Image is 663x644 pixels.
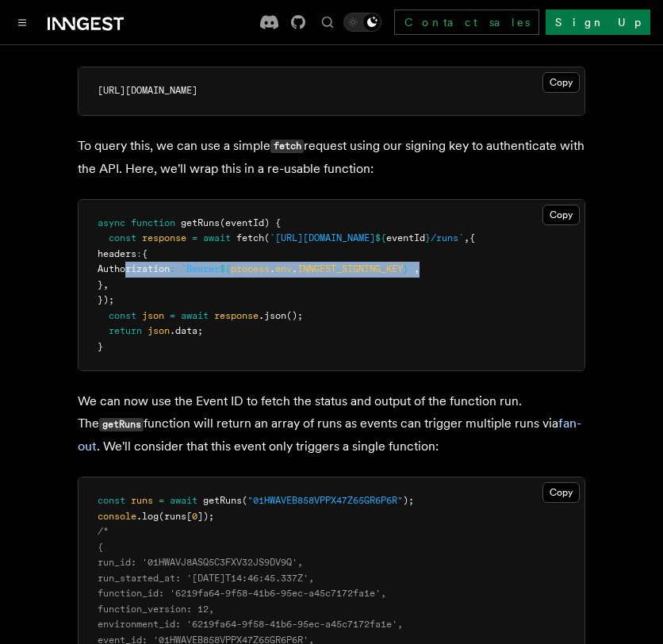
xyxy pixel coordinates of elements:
span: ]); [197,511,214,522]
span: headers [98,248,136,259]
span: .json [259,310,286,321]
span: : [136,248,142,259]
span: process [231,263,270,274]
button: Toggle dark mode [343,13,381,32]
span: ` [408,263,414,274]
span: console [98,511,136,522]
button: Toggle navigation [13,13,32,32]
span: }); [98,294,114,305]
span: env [275,263,292,274]
span: `Bearer [181,263,220,274]
span: response [142,232,186,243]
span: "01HWAVEB858VPPX47Z65GR6P6R" [247,495,403,506]
span: getRuns [203,495,242,506]
span: { [469,232,475,243]
span: await [203,232,231,243]
span: runs [131,495,153,506]
span: ${ [375,232,386,243]
span: async [98,217,125,228]
span: , [464,232,469,243]
span: } [98,341,103,352]
span: await [170,495,197,506]
span: , [103,279,109,290]
span: } [425,232,431,243]
span: run_started_at: '[DATE]T14:46:45.337Z', [98,573,314,584]
button: Copy [542,205,580,225]
p: To query this, we can use a simple request using our signing key to authenticate with the API. He... [78,135,585,180]
code: fetch [270,140,304,153]
span: .data; [170,325,203,336]
span: : [170,263,175,274]
span: json [142,310,164,321]
span: ); [403,495,414,506]
span: [URL][DOMAIN_NAME] [98,85,197,96]
button: Find something... [318,13,337,32]
span: = [159,495,164,506]
code: getRuns [99,418,144,431]
span: 0 [192,511,197,522]
span: `[URL][DOMAIN_NAME] [270,232,375,243]
span: } [98,279,103,290]
span: environment_id: '6219fa64-9f58-41b6-95ec-a45c7172fa1e', [98,619,403,630]
span: .log [136,511,159,522]
button: Copy [542,482,580,503]
span: function_id: '6219fa64-9f58-41b6-95ec-a45c7172fa1e', [98,588,386,599]
span: const [109,310,136,321]
span: Authorization [98,263,170,274]
span: await [181,310,209,321]
span: response [214,310,259,321]
span: function [131,217,175,228]
span: json [148,325,170,336]
span: return [109,325,142,336]
span: { [98,542,103,553]
span: /runs` [431,232,464,243]
span: } [403,263,408,274]
span: const [109,232,136,243]
span: getRuns [181,217,220,228]
span: (); [286,310,303,321]
span: = [170,310,175,321]
span: . [270,263,275,274]
span: , [414,263,420,274]
p: We can now use the Event ID to fetch the status and output of the function run. The function will... [78,390,585,458]
span: . [292,263,297,274]
span: eventId [386,232,425,243]
a: Contact sales [394,10,539,35]
span: INNGEST_SIGNING_KEY [297,263,403,274]
span: function_version: 12, [98,604,214,615]
span: const [98,495,125,506]
a: Sign Up [546,10,650,35]
span: run_id: '01HWAVJ8ASQ5C3FXV32JS9DV9Q', [98,557,303,568]
span: ( [242,495,247,506]
span: { [142,248,148,259]
span: ( [264,232,270,243]
span: (runs[ [159,511,192,522]
button: Copy [542,72,580,93]
span: fetch [236,232,264,243]
span: = [192,232,197,243]
span: (eventId) { [220,217,281,228]
span: ${ [220,263,231,274]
